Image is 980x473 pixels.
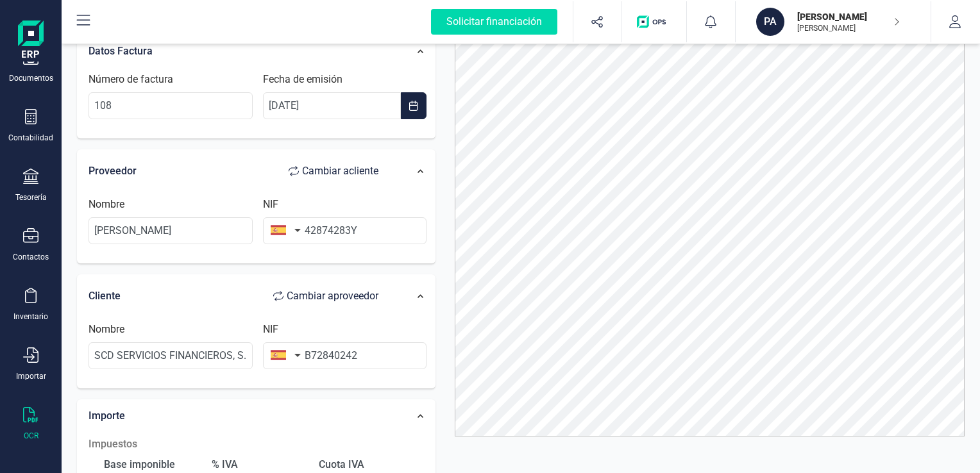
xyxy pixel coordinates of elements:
[8,133,53,143] div: Contabilidad
[431,9,557,35] div: Solicitar financiación
[15,192,47,203] div: Tesorería
[263,197,278,212] label: NIF
[13,311,48,322] div: Inventario
[797,23,900,33] p: [PERSON_NAME]
[629,1,679,42] button: Logo de OPS
[9,73,53,83] div: Documentos
[82,37,398,65] div: Datos Factura
[416,1,573,42] button: Solicitar financiación
[89,410,125,422] span: Importe
[16,371,46,381] div: Importar
[263,322,278,337] label: NIF
[260,283,391,309] button: Cambiar aproveedor
[797,10,900,23] p: [PERSON_NAME]
[89,283,391,309] div: Cliente
[24,431,38,441] div: OCR
[13,252,49,262] div: Contactos
[89,322,124,337] label: Nombre
[756,8,784,36] div: PA
[302,163,378,179] span: Cambiar a cliente
[751,1,915,42] button: PA[PERSON_NAME][PERSON_NAME]
[89,72,173,87] label: Número de factura
[287,288,378,304] span: Cambiar a proveedor
[637,15,671,28] img: Logo de OPS
[263,72,342,87] label: Fecha de emisión
[276,158,391,184] button: Cambiar acliente
[18,21,44,62] img: Logo Finanedi
[89,436,427,452] h2: Impuestos
[89,158,391,184] div: Proveedor
[89,197,124,212] label: Nombre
